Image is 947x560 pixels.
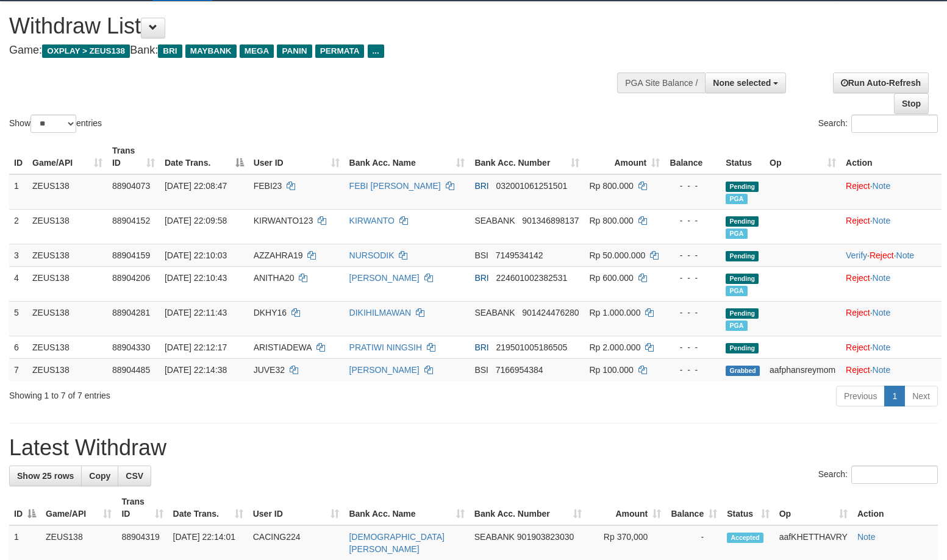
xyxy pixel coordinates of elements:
span: Marked by aaftrukkakada [726,194,747,204]
a: Note [857,532,876,542]
a: PRATIWI NINGSIH [349,342,423,352]
input: Search: [851,115,938,133]
span: Copy 901424476280 to clipboard [522,308,579,317]
a: [PERSON_NAME] [349,273,420,283]
span: Copy 7149534142 to clipboard [496,250,543,260]
td: ZEUS138 [27,209,107,244]
input: Search: [851,466,938,484]
a: Reject [846,365,870,375]
span: CSV [126,471,143,481]
span: [DATE] 22:14:38 [165,365,227,375]
th: Status [721,140,765,174]
a: Previous [836,386,885,406]
span: Rp 800.000 [589,181,633,191]
span: [DATE] 22:08:47 [165,181,227,191]
a: Reject [846,216,870,225]
span: Pending [726,343,759,353]
span: Pending [726,308,759,319]
td: · [841,358,942,381]
a: DIKIHILMAWAN [349,308,412,317]
th: Amount: activate to sort column ascending [584,140,665,174]
span: Copy 219501005186505 to clipboard [496,342,567,352]
td: 6 [9,336,27,358]
a: [PERSON_NAME] [349,365,420,375]
td: · [841,174,942,210]
span: MAYBANK [185,44,237,58]
h4: Game: Bank: [9,44,619,57]
a: FEBI [PERSON_NAME] [349,181,441,191]
span: FEBI23 [254,181,282,191]
a: Show 25 rows [9,466,82,486]
th: Date Trans.: activate to sort column ascending [168,491,248,525]
th: Date Trans.: activate to sort column descending [160,140,249,174]
td: 7 [9,358,27,381]
span: ... [368,44,384,58]
span: 88904330 [112,342,150,352]
td: 2 [9,209,27,244]
a: Note [873,342,891,352]
th: Op: activate to sort column ascending [765,140,841,174]
span: PANIN [277,44,312,58]
span: BRI [474,273,488,283]
span: 88904159 [112,250,150,260]
span: JUVE32 [254,365,285,375]
span: Copy [89,471,110,481]
th: Trans ID: activate to sort column ascending [107,140,160,174]
a: KIRWANTO [349,216,395,225]
td: aafphansreymom [765,358,841,381]
span: Copy 901903823030 to clipboard [517,532,574,542]
div: - - - [670,249,716,261]
span: Show 25 rows [17,471,74,481]
th: Op: activate to sort column ascending [774,491,852,525]
span: Rp 800.000 [589,216,633,225]
span: PERMATA [315,44,365,58]
span: DKHY16 [254,308,287,317]
div: - - - [670,214,716,227]
th: Bank Acc. Number: activate to sort column ascending [470,140,584,174]
a: 1 [884,386,905,406]
th: User ID: activate to sort column ascending [249,140,345,174]
div: Showing 1 to 7 of 7 entries [9,385,385,402]
label: Show entries [9,115,102,133]
span: 88904485 [112,365,150,375]
th: Balance: activate to sort column ascending [666,491,722,525]
a: Copy [81,466,118,486]
a: Note [873,216,891,225]
span: 88904152 [112,216,150,225]
a: Reject [846,308,870,317]
a: NURSODIK [349,250,395,260]
a: Note [896,250,915,260]
td: ZEUS138 [27,266,107,301]
td: · [841,336,942,358]
td: 3 [9,244,27,266]
th: Balance [665,140,721,174]
span: SEABANK [474,216,515,225]
a: Reject [870,250,894,260]
span: Marked by aaftrukkakada [726,321,747,331]
td: · [841,266,942,301]
label: Search: [818,115,938,133]
a: Reject [846,342,870,352]
select: Showentries [30,115,76,133]
th: Bank Acc. Number: activate to sort column ascending [470,491,587,525]
a: Run Auto-Refresh [833,73,929,93]
span: Rp 100.000 [589,365,633,375]
a: Reject [846,273,870,283]
a: Next [904,386,938,406]
span: Rp 2.000.000 [589,342,640,352]
span: [DATE] 22:09:58 [165,216,227,225]
span: Copy 901346898137 to clipboard [522,216,579,225]
span: Rp 50.000.000 [589,250,645,260]
span: BRI [158,44,182,58]
span: KIRWANTO123 [254,216,313,225]
th: Status: activate to sort column ascending [722,491,774,525]
a: Note [873,365,891,375]
label: Search: [818,466,938,484]
th: Game/API: activate to sort column ascending [41,491,116,525]
a: Verify [846,250,867,260]
span: [DATE] 22:12:17 [165,342,227,352]
span: Pending [726,251,759,261]
span: Accepted [727,533,763,543]
span: Marked by aaftrukkakada [726,229,747,239]
th: Action [852,491,938,525]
